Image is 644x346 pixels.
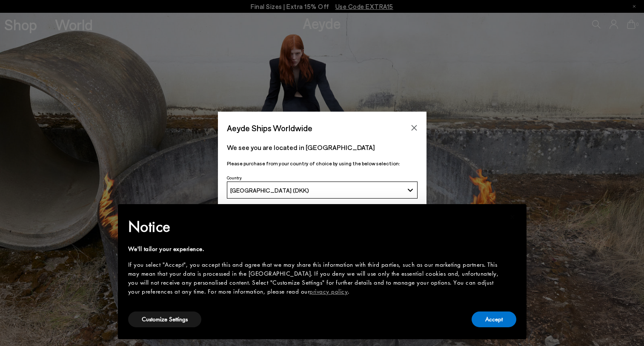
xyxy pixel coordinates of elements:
[227,121,312,136] span: Aeyde Ships Worldwide
[309,287,348,296] a: privacy policy
[227,175,242,180] span: Country
[227,159,418,167] p: Please purchase from your country of choice by using the below selection:
[227,142,418,153] p: We see you are located in [GEOGRAPHIC_DATA]
[408,121,421,134] button: Close
[510,210,515,223] span: ×
[230,187,309,194] span: [GEOGRAPHIC_DATA] (DKK)
[503,207,523,227] button: Close this notice
[128,245,503,254] div: We'll tailor your experience.
[128,311,201,327] button: Customize Settings
[128,216,503,238] h2: Notice
[128,260,503,296] div: If you select "Accept", you accept this and agree that we may share this information with third p...
[472,311,516,327] button: Accept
